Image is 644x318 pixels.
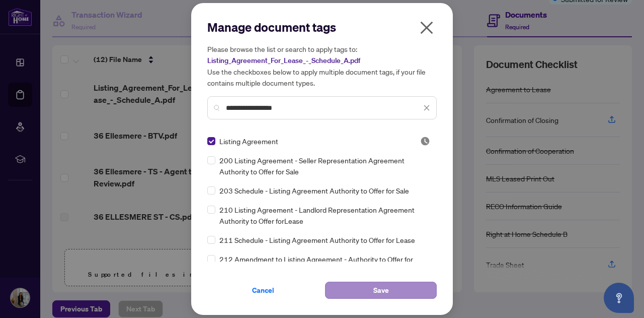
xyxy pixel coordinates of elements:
button: Cancel [207,282,319,299]
span: close [423,104,430,111]
span: 203 Schedule - Listing Agreement Authority to Offer for Sale [219,185,409,196]
span: 211 Schedule - Listing Agreement Authority to Offer for Lease [219,234,415,245]
span: Listing_Agreement_For_Lease_-_Schedule_A.pdf [207,56,360,65]
button: Open asap [604,283,634,313]
span: 210 Listing Agreement - Landlord Representation Agreement Authority to Offer forLease [219,204,431,226]
span: Save [373,282,389,298]
span: 212 Amendment to Listing Agreement - Authority to Offer for Lease Price Change/Extension/Amendmen... [219,253,431,276]
span: Listing Agreement [219,136,278,147]
span: Pending Review [420,136,430,146]
h5: Please browse the list or search to apply tags to: Use the checkboxes below to apply multiple doc... [207,43,437,88]
button: Save [325,282,437,299]
span: close [419,20,435,36]
h2: Manage document tags [207,19,437,35]
span: Cancel [252,282,274,298]
img: status [420,136,430,146]
span: 200 Listing Agreement - Seller Representation Agreement Authority to Offer for Sale [219,155,431,177]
